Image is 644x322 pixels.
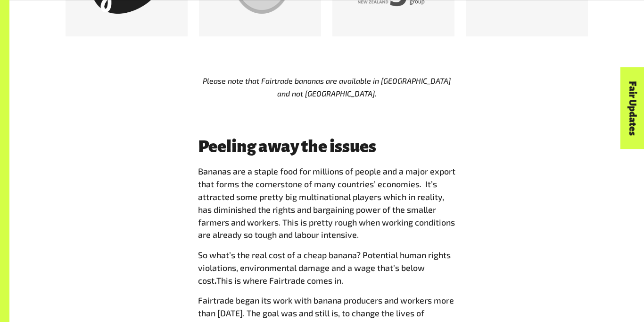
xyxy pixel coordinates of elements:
[198,250,451,286] span: So what’s the real cost of a cheap banana? Potential human rights violations, environmental damag...
[216,275,343,286] span: This is where Fairtrade comes in.
[198,166,455,240] span: Bananas are a staple food for millions of people and a major export that forms the cornerstone of...
[203,76,451,98] span: Please note that Fairtrade bananas are available in [GEOGRAPHIC_DATA] and not [GEOGRAPHIC_DATA].
[215,275,216,286] b: .
[198,138,455,156] h3: Peeling away the issues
